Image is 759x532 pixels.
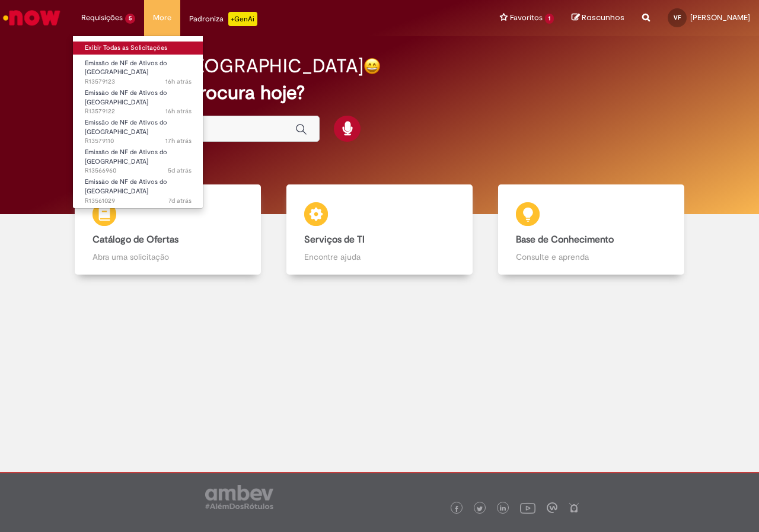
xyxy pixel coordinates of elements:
[73,87,203,112] a: Aberto R13579122 : Emissão de NF de Ativos do ASVD
[93,251,243,263] p: Abra uma solicitação
[454,506,460,512] img: logo_footer_facebook.png
[168,166,192,175] time: 25/09/2025 14:33:07
[168,196,192,205] span: 7d atrás
[85,88,167,107] span: Emissão de NF de Ativos do [GEOGRAPHIC_DATA]
[165,107,192,116] span: 16h atrás
[304,251,455,263] p: Encontre ajuda
[1,6,62,30] img: ServiceNow
[165,107,192,116] time: 29/09/2025 21:44:57
[73,57,203,82] a: Aberto R13579123 : Emissão de NF de Ativos do ASVD
[165,77,192,86] span: 16h atrás
[569,502,579,513] img: logo_footer_naosei.png
[363,58,381,75] img: happy-face.png
[125,14,135,24] span: 5
[73,146,203,171] a: Aberto R13566960 : Emissão de NF de Ativos do ASVD
[93,234,178,246] b: Catálogo de Ofertas
[73,116,203,142] a: Aberto R13579110 : Emissão de NF de Ativos do ASVD
[500,505,506,512] img: logo_footer_linkedin.png
[189,12,257,26] div: Padroniza
[85,107,192,116] span: R13579122
[477,506,483,512] img: logo_footer_twitter.png
[153,12,171,24] span: More
[545,14,554,24] span: 1
[572,12,624,24] a: Rascunhos
[547,502,557,513] img: logo_footer_workplace.png
[205,485,273,509] img: logo_footer_ambev_rotulo_gray.png
[674,14,681,21] span: VF
[73,42,203,55] a: Exibir Todas as Solicitações
[85,166,192,176] span: R13566960
[690,12,750,23] span: [PERSON_NAME]
[85,118,167,136] span: Emissão de NF de Ativos do [GEOGRAPHIC_DATA]
[73,176,203,201] a: Aberto R13561029 : Emissão de NF de Ativos do ASVD
[165,136,192,145] time: 29/09/2025 21:26:58
[168,166,192,175] span: 5d atrás
[516,234,614,246] b: Base de Conhecimento
[85,148,167,166] span: Emissão de NF de Ativos do [GEOGRAPHIC_DATA]
[165,77,192,86] time: 29/09/2025 21:47:11
[85,196,192,206] span: R13561029
[582,12,624,23] span: Rascunhos
[81,56,363,77] h2: Boa tarde, [GEOGRAPHIC_DATA]
[520,500,535,515] img: logo_footer_youtube.png
[304,234,365,246] b: Serviços de TI
[85,59,167,77] span: Emissão de NF de Ativos do [GEOGRAPHIC_DATA]
[62,184,274,275] a: Catálogo de Ofertas Abra uma solicitação
[85,177,167,196] span: Emissão de NF de Ativos do [GEOGRAPHIC_DATA]
[228,12,257,26] p: +GenAi
[168,196,192,205] time: 23/09/2025 19:53:29
[510,12,543,24] span: Favoritos
[85,136,192,146] span: R13579110
[165,136,192,145] span: 17h atrás
[72,36,203,209] ul: Requisições
[274,184,486,275] a: Serviços de TI Encontre ajuda
[81,82,677,103] h2: O que você procura hoje?
[81,12,123,24] span: Requisições
[85,77,192,87] span: R13579123
[485,184,697,275] a: Base de Conhecimento Consulte e aprenda
[516,251,666,263] p: Consulte e aprenda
